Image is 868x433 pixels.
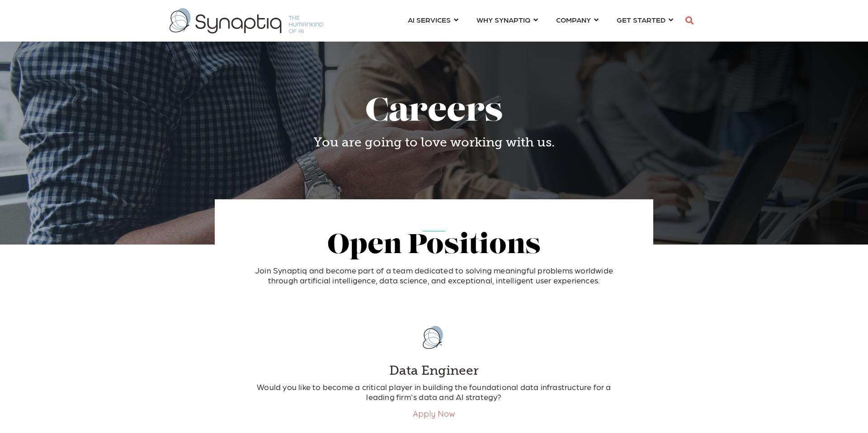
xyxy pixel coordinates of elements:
[617,11,673,28] a: GET STARTED
[222,95,646,131] h1: Careers
[556,11,599,28] a: COMPANY
[244,231,624,261] h2: Open Positions
[413,409,455,419] a: Apply Now
[255,265,613,285] span: Join Synaptiq and become part of a team dedicated to solving meaningful problems worldwide throug...
[170,8,323,33] img: synaptiq logo-1
[411,316,457,359] img: synaptiq-logo-rgb_full-color-logomark-1
[399,5,682,37] nav: menu
[617,15,665,24] span: GET STARTED
[476,15,530,24] span: WHY SYNAPTIQ
[253,382,615,401] p: Would you like to become a critical player in building the foundational data infrastructure for a...
[253,363,615,378] h4: Data Engineer
[222,135,646,150] h4: You are going to love working with us.
[556,15,591,24] span: COMPANY
[408,15,451,24] span: AI SERVICES
[408,11,458,28] a: AI SERVICES
[476,11,538,28] a: WHY SYNAPTIQ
